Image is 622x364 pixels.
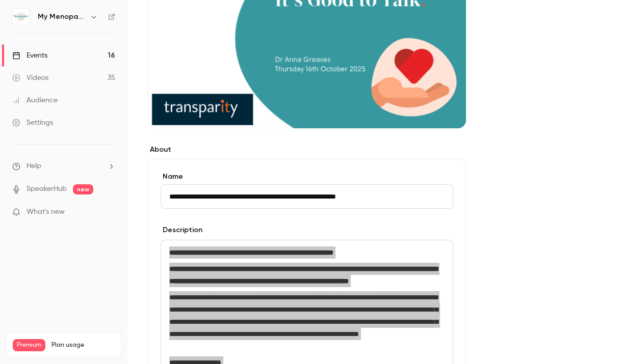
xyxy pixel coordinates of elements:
span: Help [27,161,41,172]
label: Name [161,172,453,182]
iframe: Noticeable Trigger [103,208,115,217]
label: Description [161,225,202,235]
label: About [148,145,466,155]
span: Premium [13,339,45,351]
span: new [73,184,93,194]
div: Settings [12,118,53,128]
span: What's new [27,207,65,217]
h6: My Menopause Centre [38,12,86,22]
a: SpeakerHub [27,184,67,194]
img: My Menopause Centre [13,9,29,25]
span: Plan usage [51,341,115,349]
li: help-dropdown-opener [12,161,115,172]
div: Events [12,50,47,61]
div: Audience [12,95,58,105]
div: Videos [12,73,48,83]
